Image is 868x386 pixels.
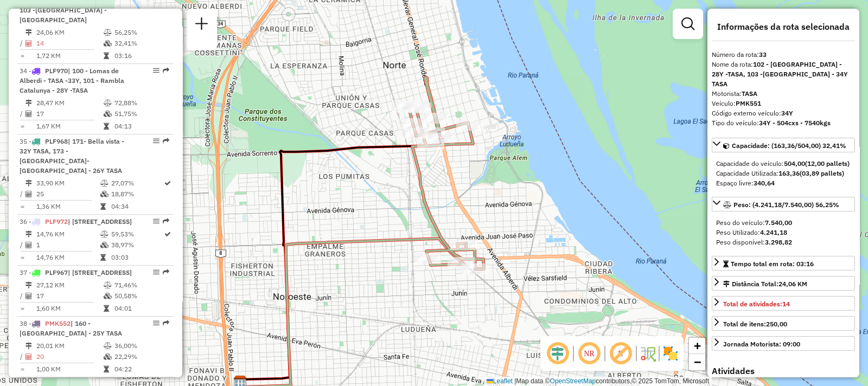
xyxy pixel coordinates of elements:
td: 36,00% [114,340,169,351]
td: / [20,291,25,301]
td: 27,12 KM [36,280,103,291]
span: | [STREET_ADDRESS] [68,217,132,226]
td: 59,53% [111,229,163,240]
td: 27,07% [111,178,163,189]
a: Tempo total em rota: 03:16 [712,256,855,271]
i: % de utilização da cubagem [100,191,108,197]
td: 04:22 [114,364,169,375]
td: 56,25% [114,27,169,38]
td: 03:16 [114,50,169,61]
td: / [20,108,25,119]
i: Rota otimizada [164,231,171,237]
td: 1,72 KM [36,50,103,61]
strong: 340,64 [754,179,775,187]
td: / [20,189,25,200]
h4: Atividades [712,366,855,376]
div: Número da rota: [712,50,855,60]
em: Opções [153,67,159,74]
strong: 33 [759,50,767,59]
a: Total de itens:250,00 [712,316,855,331]
a: Nova sessão e pesquisa [191,13,213,37]
td: 04:34 [111,201,163,212]
em: Opções [153,138,159,144]
strong: 34Y - 504cxs - 7540kgs [759,119,831,127]
i: % de utilização do peso [100,231,108,237]
span: PMK552 [45,319,71,327]
td: 71,46% [114,280,169,291]
div: Jornada Motorista: 09:00 [723,339,800,349]
i: % de utilização da cubagem [104,40,112,47]
td: 1,00 KM [36,364,103,375]
strong: 102 - [GEOGRAPHIC_DATA] - 28Y -TASA, 103 -[GEOGRAPHIC_DATA] - 34Y TASA [712,60,848,88]
strong: 7.540,00 [765,218,792,227]
em: Rota exportada [163,138,169,144]
strong: 4.241,18 [760,228,787,236]
strong: 250,00 [766,320,787,328]
td: / [20,38,25,49]
div: Espaço livre: [716,178,851,188]
strong: 14 [782,300,790,308]
span: | [514,377,516,385]
a: Peso: (4.241,18/7.540,00) 56,25% [712,197,855,211]
i: % de utilização do peso [104,282,112,288]
a: Capacidade: (163,36/504,00) 32,41% [712,138,855,152]
em: Rota exportada [163,218,169,224]
strong: 504,00 [784,159,805,168]
span: | 160 - [GEOGRAPHIC_DATA] - 25Y TASA [20,319,122,337]
td: 51,75% [114,108,169,119]
h4: Informações da rota selecionada [712,22,855,32]
i: % de utilização da cubagem [100,242,108,248]
td: 04:01 [114,303,169,314]
img: Fluxo de ruas [639,345,656,362]
td: 50,58% [114,291,169,301]
span: Tempo total em rota: 03:16 [731,260,814,268]
span: Ocultar deslocamento [545,340,571,366]
i: % de utilização do peso [100,180,108,186]
strong: PMK551 [736,99,761,107]
td: / [20,240,25,250]
i: % de utilização da cubagem [104,353,112,360]
span: PLF970 [45,67,68,75]
span: Ocultar NR [576,340,602,366]
span: | 100 - Lomas de Alberdi - TASA -33Y, 101 - Rambla Catalunya - 28Y -TASA [20,67,124,94]
strong: 3.298,82 [765,238,792,246]
td: 14 [36,38,103,49]
i: % de utilização da cubagem [104,111,112,117]
td: = [20,50,25,61]
div: Total de itens: [723,319,787,329]
span: PLF967 [45,268,68,276]
span: | [STREET_ADDRESS] [68,268,132,276]
img: Exibir/Ocultar setores [662,345,679,362]
span: PLF968 [45,137,68,145]
i: Tempo total em rota [104,305,109,312]
div: Peso disponível: [716,237,851,247]
td: 1,60 KM [36,303,103,314]
a: Jornada Motorista: 09:00 [712,336,855,351]
i: Tempo total em rota [104,366,109,372]
em: Rota exportada [163,67,169,74]
td: 33,90 KM [36,178,100,189]
span: | 171- Bella vista - 32Y TASA, 173 - [GEOGRAPHIC_DATA]- [GEOGRAPHIC_DATA] - 26Y TASA [20,137,124,175]
a: Zoom out [689,354,705,370]
span: 34 - [20,67,124,94]
span: Capacidade: (163,36/504,00) 32,41% [732,141,846,150]
td: = [20,252,25,263]
div: Distância Total: [723,279,807,289]
span: 36 - [20,217,132,226]
div: Tipo do veículo: [712,118,855,128]
td: 38,97% [111,240,163,250]
i: Distância Total [25,231,32,237]
i: % de utilização do peso [104,100,112,106]
a: Distância Total:24,06 KM [712,276,855,291]
td: 28,47 KM [36,98,103,108]
em: Opções [153,218,159,224]
i: Distância Total [25,180,32,186]
i: Total de Atividades [25,191,32,197]
span: + [694,339,701,352]
strong: 34Y [781,109,793,117]
i: % de utilização da cubagem [104,293,112,299]
div: Nome da rota: [712,60,855,89]
i: Tempo total em rota [104,53,109,59]
i: Rota otimizada [164,180,171,186]
a: Exibir filtros [677,13,699,35]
